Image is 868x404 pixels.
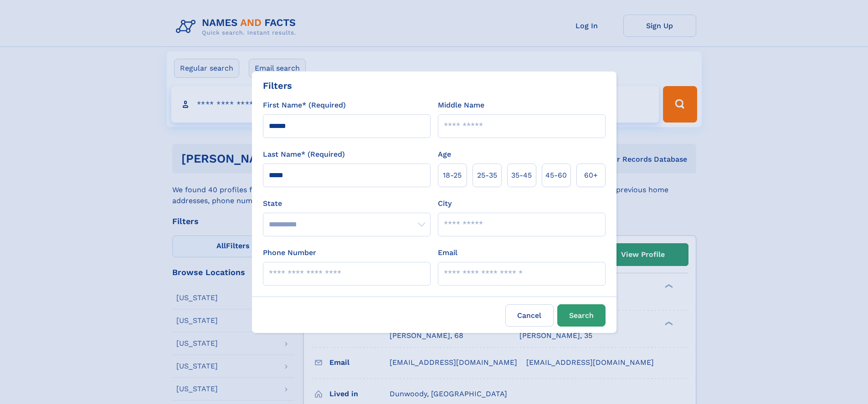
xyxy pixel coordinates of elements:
span: 60+ [584,170,598,181]
label: City [438,198,452,209]
label: First Name* (Required) [263,100,346,111]
span: 45‑60 [545,170,567,181]
label: Email [438,247,457,258]
label: Phone Number [263,247,316,258]
label: Age [438,149,451,160]
span: 18‑25 [443,170,462,181]
span: 35‑45 [511,170,532,181]
button: Search [557,304,606,327]
label: Middle Name [438,100,484,111]
label: State [263,198,431,209]
label: Last Name* (Required) [263,149,345,160]
span: 25‑35 [477,170,497,181]
label: Cancel [505,304,554,327]
div: Filters [263,79,292,92]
